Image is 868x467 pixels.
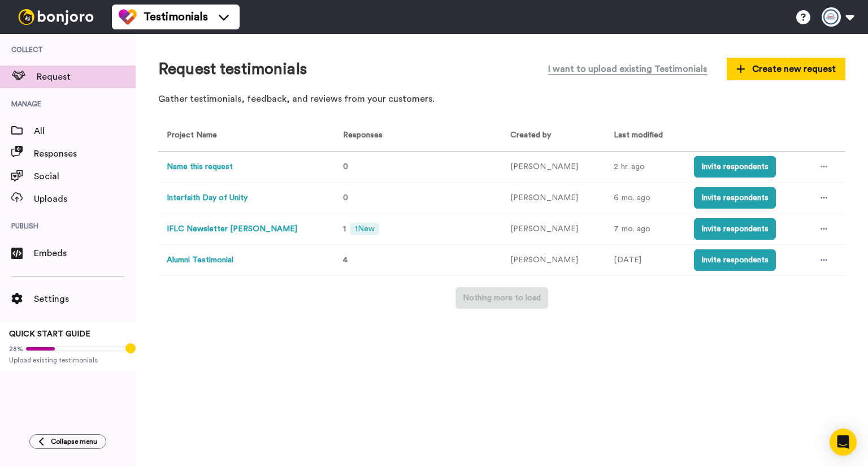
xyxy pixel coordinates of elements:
td: [PERSON_NAME] [502,152,605,183]
h1: Request testimonials [158,60,307,78]
span: 0 [343,163,348,171]
span: I want to upload existing Testimonials [548,62,707,76]
td: 6 mo. ago [605,183,685,214]
span: Responses [34,147,136,161]
span: Testimonials [144,9,208,25]
span: Collapse menu [51,437,97,446]
td: [PERSON_NAME] [502,214,605,245]
td: 2 hr. ago [605,152,685,183]
th: Created by [502,120,605,152]
th: Project Name [158,120,330,152]
button: I want to upload existing Testimonials [540,57,715,81]
td: 7 mo. ago [605,214,685,245]
td: [PERSON_NAME] [502,183,605,214]
span: Upload existing testimonials [9,356,127,365]
p: Gather testimonials, feedback, and reviews from your customers. [158,93,845,106]
button: Nothing more to load [455,287,548,309]
span: 28% [9,344,23,353]
button: Invite respondents [694,156,776,178]
span: 1 [343,225,346,233]
img: tm-color.svg [119,8,137,26]
button: Collapse menu [29,434,106,449]
span: 0 [343,194,348,202]
button: Invite respondents [694,187,776,209]
td: [DATE] [605,245,685,276]
span: 4 [343,256,348,264]
button: Name this request [167,161,233,173]
span: Embeds [34,247,136,260]
div: Open Intercom Messenger [830,429,857,456]
span: Settings [34,292,136,306]
img: bj-logo-header-white.svg [14,9,98,25]
span: QUICK START GUIDE [9,330,90,338]
button: IFLC Newsletter [PERSON_NAME] [167,223,297,235]
span: Create new request [736,62,836,76]
button: Alumni Testimonial [167,254,233,266]
button: Invite respondents [694,249,776,271]
span: Responses [338,131,383,139]
th: Last modified [605,120,685,152]
button: Interfaith Day of Unity [167,192,248,204]
td: [PERSON_NAME] [502,245,605,276]
button: Create new request [727,58,845,80]
div: Tooltip anchor [125,343,136,353]
span: All [34,124,136,138]
span: Uploads [34,192,136,206]
span: 1 New [350,223,379,235]
span: Request [37,70,136,84]
span: Social [34,170,136,183]
button: Invite respondents [694,218,776,240]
